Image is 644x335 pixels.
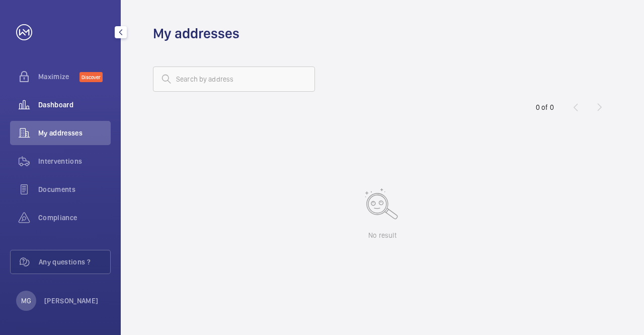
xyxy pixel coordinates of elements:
p: [PERSON_NAME] [44,296,99,306]
input: Search by address [153,66,315,92]
span: Maximize [38,72,79,82]
p: No result [368,230,396,240]
div: 0 of 0 [536,102,554,112]
span: Compliance [38,213,111,223]
span: My addresses [38,128,111,138]
p: MG [21,296,31,306]
h1: My addresses [153,24,239,43]
span: Interventions [38,156,111,166]
span: Dashboard [38,100,111,110]
span: Discover [79,72,103,82]
span: Any questions ? [39,257,110,267]
span: Documents [38,184,111,194]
